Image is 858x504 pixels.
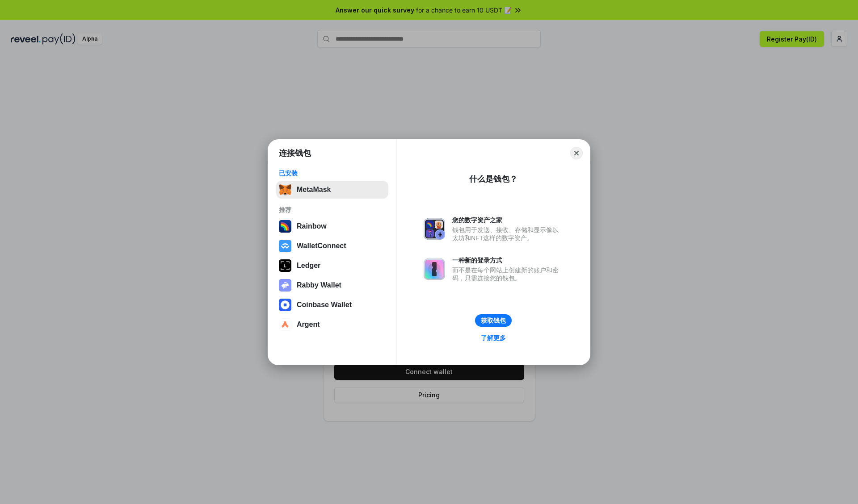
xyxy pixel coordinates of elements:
[279,220,291,233] img: svg+xml,%3Csvg%20width%3D%22120%22%20height%3D%22120%22%20viewBox%3D%220%200%20120%20120%22%20fil...
[297,281,341,289] div: Rabby Wallet
[452,216,563,224] div: 您的数字资产之家
[452,226,563,242] div: 钱包用于发送、接收、存储和显示像以太坊和NFT这样的数字资产。
[279,183,291,196] img: svg+xml,%3Csvg%20fill%3D%22none%22%20height%3D%2233%22%20viewBox%3D%220%200%2035%2033%22%20width%...
[452,266,563,282] div: 而不是在每个网站上创建新的账户和密码，只需连接您的钱包。
[424,218,445,240] img: svg+xml,%3Csvg%20xmlns%3D%22http%3A%2F%2Fwww.w3.org%2F2000%2Fsvg%22%20fill%3D%22none%22%20viewBox...
[570,147,583,159] button: Close
[297,242,346,250] div: WalletConnect
[276,296,388,314] button: Coinbase Wallet
[276,181,388,199] button: MetaMask
[297,262,320,270] div: Ledger
[276,276,388,294] button: Rabby Wallet
[276,316,388,333] button: Argent
[297,321,320,329] div: Argent
[279,240,291,252] img: svg+xml,%3Csvg%20width%3D%2228%22%20height%3D%2228%22%20viewBox%3D%220%200%2028%2028%22%20fill%3D...
[279,169,386,177] div: 已安装
[279,259,291,272] img: svg+xml,%3Csvg%20xmlns%3D%22http%3A%2F%2Fwww.w3.org%2F2000%2Fsvg%22%20width%3D%2228%22%20height%3...
[469,174,517,184] div: 什么是钱包？
[279,148,311,158] h1: 连接钱包
[481,317,506,325] div: 获取钱包
[276,257,388,275] button: Ledger
[297,301,352,309] div: Coinbase Wallet
[475,314,512,327] button: 获取钱包
[481,334,506,342] div: 了解更多
[297,222,327,230] div: Rainbow
[424,258,445,280] img: svg+xml,%3Csvg%20xmlns%3D%22http%3A%2F%2Fwww.w3.org%2F2000%2Fsvg%22%20fill%3D%22none%22%20viewBox...
[279,206,386,214] div: 推荐
[279,318,291,331] img: svg+xml,%3Csvg%20width%3D%2228%22%20height%3D%2228%22%20viewBox%3D%220%200%2028%2028%22%20fill%3D...
[475,332,511,344] a: 了解更多
[279,299,291,311] img: svg+xml,%3Csvg%20width%3D%2228%22%20height%3D%2228%22%20viewBox%3D%220%200%2028%2028%22%20fill%3D...
[276,237,388,255] button: WalletConnect
[279,279,291,292] img: svg+xml,%3Csvg%20xmlns%3D%22http%3A%2F%2Fwww.w3.org%2F2000%2Fsvg%22%20fill%3D%22none%22%20viewBox...
[452,256,563,264] div: 一种新的登录方式
[297,186,331,194] div: MetaMask
[276,217,388,235] button: Rainbow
